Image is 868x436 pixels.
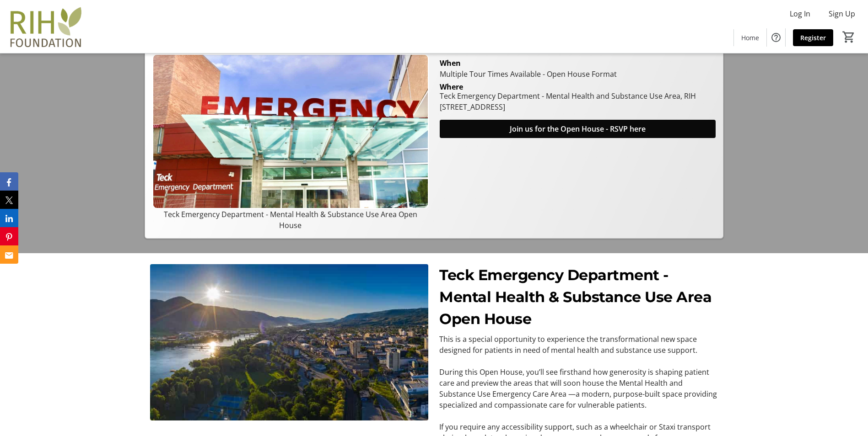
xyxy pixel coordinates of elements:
[793,29,833,46] a: Register
[150,264,428,420] img: undefined
[439,367,717,410] p: During this Open House, you’ll see firsthand how generosity is shaping patient care and preview t...
[767,28,785,47] button: Help
[439,264,717,330] p: Teck Emergency Department - Mental Health & Substance Use Area Open House
[440,69,716,80] div: Multiple Tour Times Available - Open House Format
[800,33,826,43] span: Register
[440,58,461,69] div: When
[440,101,696,112] div: [STREET_ADDRESS]
[440,90,696,101] div: Teck Emergency Department - Mental Health and Substance Use Area, RIH
[782,6,818,21] button: Log In
[439,334,717,356] p: This is a special opportunity to experience the transformational new space designed for patients ...
[152,209,428,231] p: Teck Emergency Department - Mental Health & Substance Use Area Open House
[5,4,87,49] img: Royal Inland Hospital Foundation 's Logo
[829,8,855,19] span: Sign Up
[440,83,463,90] div: Where
[510,123,646,134] span: Join us for the Open House - RSVP here
[734,29,766,46] a: Home
[741,33,759,43] span: Home
[440,120,716,138] button: Join us for the Open House - RSVP here
[841,29,857,45] button: Cart
[152,54,428,209] img: Campaign CTA Media Photo
[821,6,863,21] button: Sign Up
[790,8,810,19] span: Log In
